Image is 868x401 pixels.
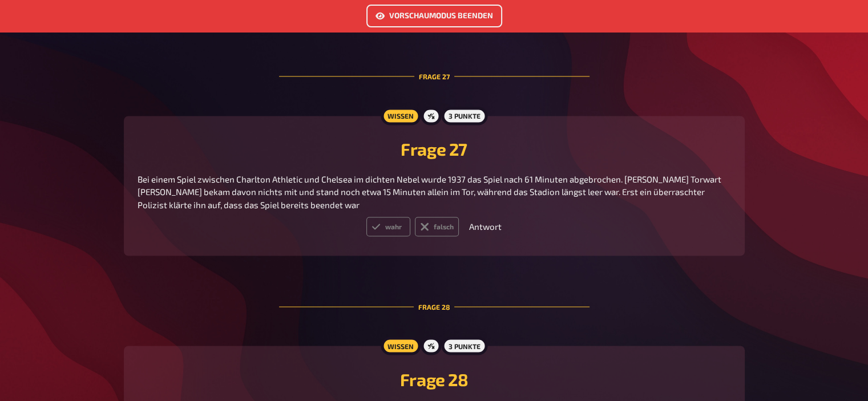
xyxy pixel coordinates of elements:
[138,368,731,389] h2: Frage 28
[415,217,459,236] label: falsch
[279,274,590,339] div: Frage 28
[442,107,487,125] div: 3 Punkte
[381,107,421,125] div: Wissen
[366,217,410,236] label: wahr
[366,5,502,27] a: Vorschaumodus beenden
[138,139,731,159] h2: Frage 27
[279,44,590,109] div: Frage 27
[138,174,723,210] span: Bei einem Spiel zwischen Charlton Athletic und Chelsea im dichten Nebel wurde 1937 das Spiel nach...
[442,337,487,355] div: 3 Punkte
[381,337,421,355] div: Wissen
[469,220,502,233] p: Antwort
